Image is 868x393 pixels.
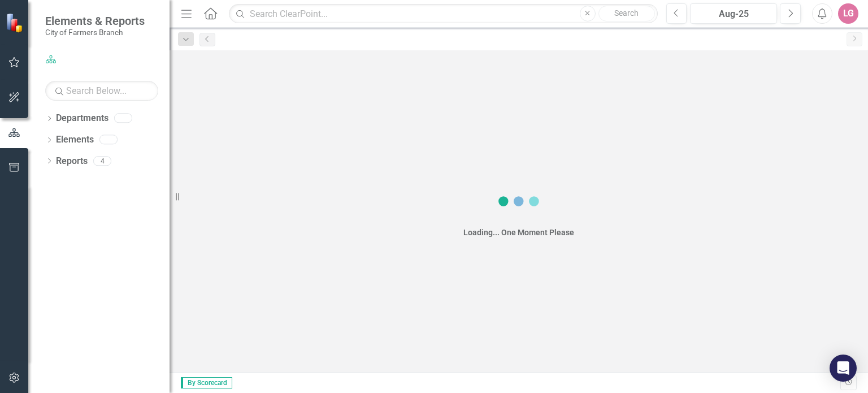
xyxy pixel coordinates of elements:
[93,156,111,166] div: 4
[56,155,88,168] a: Reports
[830,355,857,382] div: Open Intercom Messenger
[690,3,777,24] button: Aug-25
[838,3,858,24] button: LG
[463,227,574,238] div: Loading... One Moment Please
[598,6,655,21] button: Search
[45,14,145,28] span: Elements & Reports
[45,28,145,37] small: City of Farmers Branch
[181,377,232,388] span: By Scorecard
[694,7,773,21] div: Aug-25
[229,4,657,24] input: Search ClearPoint...
[56,112,108,125] a: Departments
[5,12,26,33] img: ClearPoint Strategy
[614,8,639,18] span: Search
[45,81,158,101] input: Search Below...
[56,133,94,146] a: Elements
